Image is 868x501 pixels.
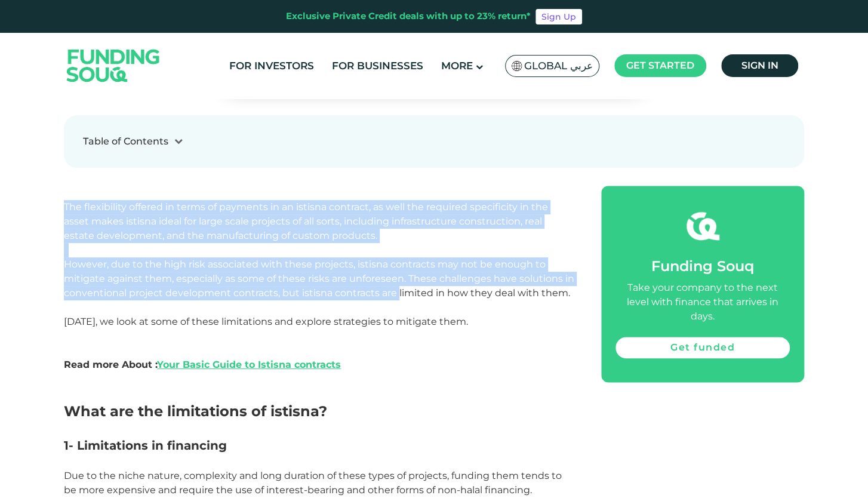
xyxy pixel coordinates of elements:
[535,9,582,24] a: Sign Up
[721,54,798,77] a: Sign in
[55,35,172,96] img: Logo
[741,60,778,71] span: Sign in
[83,134,168,149] div: Table of Contents
[64,470,562,496] span: Due to the niche nature, complexity and long duration of these types of projects, funding them te...
[687,210,719,242] img: fsicon
[651,257,754,275] span: Funding Souq
[615,337,790,358] a: Get funded
[226,56,317,76] a: For Investors
[64,438,227,453] span: 1- Limitations in financing
[64,359,341,370] span: Read more About :
[64,201,548,241] span: The flexibility offered in terms of payments in an istisna contract, as well the required specifi...
[64,402,327,420] span: What are the limitations of istisna?
[157,359,341,370] a: Your Basic Guide to Istisna contracts
[64,259,574,299] span: However, due to the high risk associated with these projects, istisna contracts may not be enough...
[524,59,593,73] span: Global عربي
[329,56,426,76] a: For Businesses
[286,10,531,23] div: Exclusive Private Credit deals with up to 23% return*
[441,60,473,72] span: More
[626,60,694,71] span: Get started
[512,61,522,71] img: SA Flag
[64,316,468,327] span: [DATE], we look at some of these limitations and explore strategies to mitigate them.
[615,281,790,324] div: Take your company to the next level with finance that arrives in days.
